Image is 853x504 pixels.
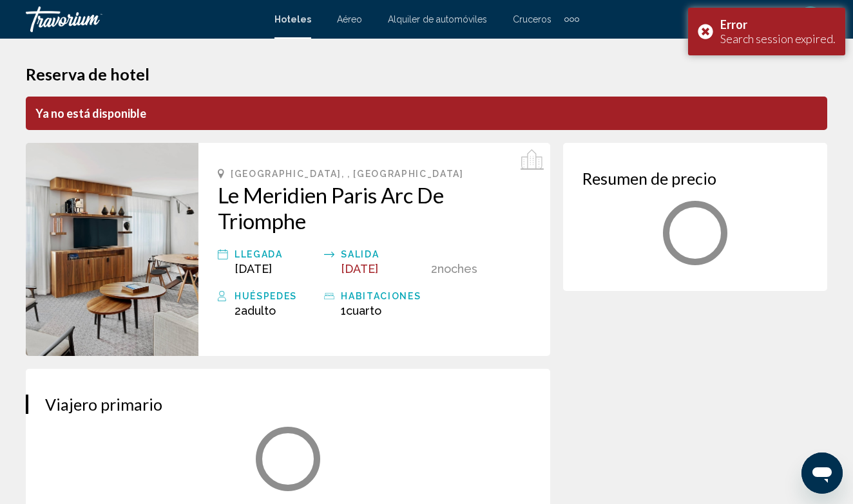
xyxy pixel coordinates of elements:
[388,14,487,24] a: Alquiler de automóviles
[720,17,836,32] div: Error
[241,304,276,317] span: Adulto
[337,14,362,24] a: Aéreo
[26,64,827,84] h1: Reserva de hotel
[231,169,464,179] span: [GEOGRAPHIC_DATA], , [GEOGRAPHIC_DATA]
[26,6,262,32] a: Travorium
[26,97,827,130] p: Ya no está disponible
[437,262,477,275] span: noches
[235,288,318,304] div: Huéspedes
[218,182,531,234] a: Le Meridien Paris Arc De Triomphe
[794,6,827,33] button: User Menu
[341,262,378,275] span: [DATE]
[513,14,551,24] a: Cruceros
[341,247,424,262] div: Salida
[341,288,424,304] div: habitaciones
[564,9,579,30] button: Extra navigation items
[431,262,437,275] span: 2
[801,453,843,494] iframe: Botón para iniciar la ventana de mensajería
[720,32,836,46] div: Search session expired.
[341,304,381,317] span: 1
[582,169,808,188] h3: Resumen de precio
[45,395,531,414] h3: Viajero primario
[274,14,311,24] a: Hoteles
[346,304,381,317] span: Cuarto
[235,262,272,275] span: [DATE]
[235,247,318,262] div: Llegada
[235,304,276,317] span: 2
